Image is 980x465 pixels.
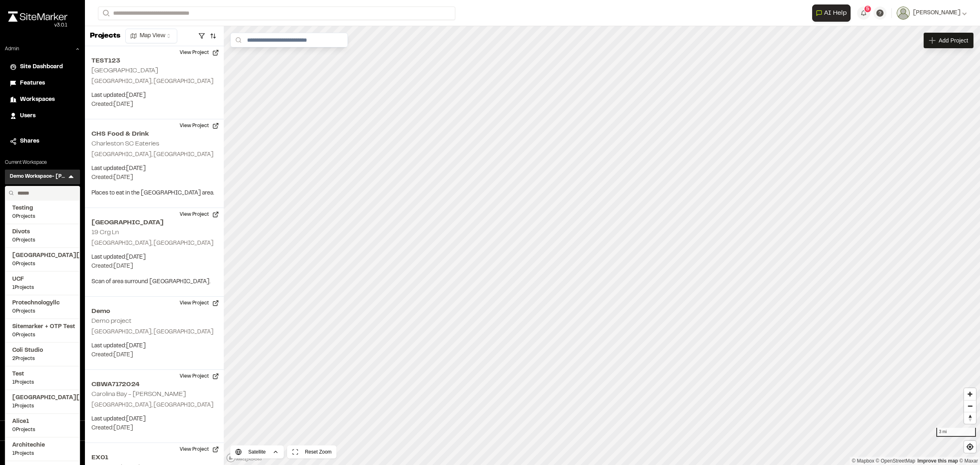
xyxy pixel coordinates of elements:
h2: Demo project [91,318,131,324]
h2: CHS Food & Drink [91,129,217,139]
p: Current Workspace [5,159,80,166]
a: Mapbox [852,458,874,464]
button: View Project [175,443,224,456]
a: Testing0Projects [12,204,73,220]
h2: TEST123 [91,56,217,66]
span: Workspaces [20,95,55,104]
div: 3 mi [936,428,976,437]
h2: CBWA7172024 [91,380,217,389]
a: OpenStreetMap [876,458,915,464]
button: View Project [175,208,224,221]
button: [PERSON_NAME] [897,7,967,20]
span: AI Help [824,8,847,18]
span: 0 Projects [12,331,73,339]
p: Last updated: [DATE] [91,164,217,173]
a: Users [10,112,75,121]
a: [GEOGRAPHIC_DATA][US_STATE]1Projects [12,393,73,410]
a: Test1Projects [12,370,73,386]
p: Last updated: [DATE] [91,415,217,424]
a: Mapbox logo [226,453,262,463]
p: Created: [DATE] [91,262,217,271]
h2: EX01 [91,453,217,463]
span: 0 Projects [12,308,73,315]
p: Created: [DATE] [91,173,217,182]
a: Features [10,79,75,88]
button: Reset bearing to north [964,412,976,424]
span: Testing [12,204,73,213]
h2: [GEOGRAPHIC_DATA] [91,218,217,228]
a: Maxar [959,458,978,464]
span: Sitemarker + OTP Test [12,322,73,331]
span: 0 Projects [12,426,73,434]
h2: Carolina Bay - [PERSON_NAME] [91,391,186,397]
p: Admin [5,45,19,53]
p: Projects [90,31,120,42]
p: Created: [DATE] [91,100,217,109]
span: Features [20,79,45,88]
p: [GEOGRAPHIC_DATA], [GEOGRAPHIC_DATA] [91,239,217,248]
span: 1 Projects [12,450,73,457]
p: [GEOGRAPHIC_DATA], [GEOGRAPHIC_DATA] [91,328,217,337]
span: Protechnologyllc [12,299,73,308]
p: Last updated: [DATE] [91,253,217,262]
p: Last updated: [DATE] [91,342,217,351]
a: Alice10Projects [12,417,73,434]
span: Site Dashboard [20,63,63,72]
span: 2 Projects [12,355,73,362]
a: Divots0Projects [12,228,73,244]
span: [PERSON_NAME] [913,9,960,18]
button: Zoom in [964,388,976,400]
a: Site Dashboard [10,63,75,72]
p: [GEOGRAPHIC_DATA], [GEOGRAPHIC_DATA] [91,77,217,86]
a: Shares [10,137,75,146]
button: Satellite [230,445,284,458]
span: Zoom out [964,400,976,412]
span: Shares [20,137,39,146]
p: Last updated: [DATE] [91,91,217,100]
span: 0 Projects [12,237,73,244]
span: Architechie [12,441,73,450]
h2: Demo [91,306,217,316]
button: Find my location [964,441,976,453]
span: Alice1 [12,417,73,426]
p: [GEOGRAPHIC_DATA], [GEOGRAPHIC_DATA] [91,401,217,410]
a: Sitemarker + OTP Test0Projects [12,322,73,339]
button: View Project [175,297,224,310]
span: Add Project [939,36,968,45]
a: Coli Studio2Projects [12,346,73,362]
span: UCF [12,275,73,284]
p: Created: [DATE] [91,351,217,360]
p: Places to eat in the [GEOGRAPHIC_DATA] area. [91,189,217,198]
a: UCF1Projects [12,275,73,291]
img: User [897,7,910,20]
span: Test [12,370,73,379]
a: [GEOGRAPHIC_DATA][US_STATE]0Projects [12,251,73,268]
span: 1 Projects [12,402,73,410]
span: [GEOGRAPHIC_DATA][US_STATE] [12,393,73,402]
div: Oh geez...please don't... [8,22,67,29]
h3: Demo Workspace- [PERSON_NAME] [10,173,67,181]
span: 0 Projects [12,260,73,268]
button: View Project [175,370,224,383]
a: Workspaces [10,95,75,104]
span: [GEOGRAPHIC_DATA][US_STATE] [12,251,73,260]
p: Created: [DATE] [91,424,217,433]
button: 5 [857,7,870,20]
button: Open AI Assistant [812,4,851,22]
div: Open AI Assistant [812,4,854,22]
a: Architechie1Projects [12,441,73,457]
span: 1 Projects [12,284,73,291]
h2: Charleston SC Eateries [91,141,159,147]
span: Users [20,112,36,121]
span: 1 Projects [12,379,73,386]
button: Zoom out [964,400,976,412]
a: Protechnologyllc0Projects [12,299,73,315]
span: 5 [866,5,869,13]
button: Reset Zoom [287,445,336,458]
span: 0 Projects [12,213,73,220]
a: Map feedback [918,458,958,464]
h2: 19 Crg Ln [91,230,119,235]
p: [GEOGRAPHIC_DATA], [GEOGRAPHIC_DATA] [91,150,217,159]
span: Divots [12,228,73,237]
